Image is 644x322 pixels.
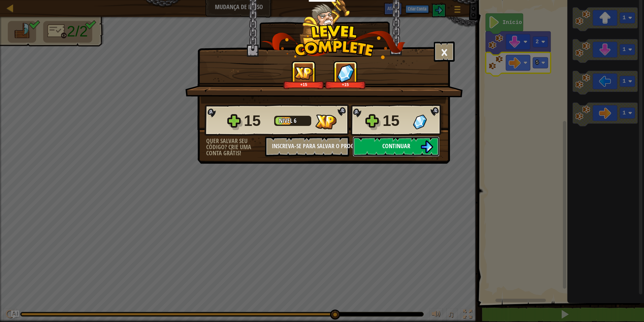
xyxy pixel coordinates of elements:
div: 15 [383,110,409,132]
img: Continuar [420,140,433,153]
span: Nível [279,116,294,125]
img: Gemas Ganhas [413,114,427,129]
div: +15 [285,82,323,87]
img: Gemas Ganhas [337,64,354,82]
button: Inscreva-se para salvar o progresso [265,136,349,157]
div: Quer salvar seu código? Crie uma conta grátis! [206,138,265,156]
span: Continuar [382,142,410,150]
div: 15 [244,110,270,132]
img: XP Ganho [294,66,313,80]
img: level_complete.png [261,25,406,59]
img: XP Ganho [315,114,336,129]
div: +15 [326,82,364,87]
button: Continuar [353,136,440,157]
button: × [434,42,455,62]
span: 6 [294,116,296,125]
